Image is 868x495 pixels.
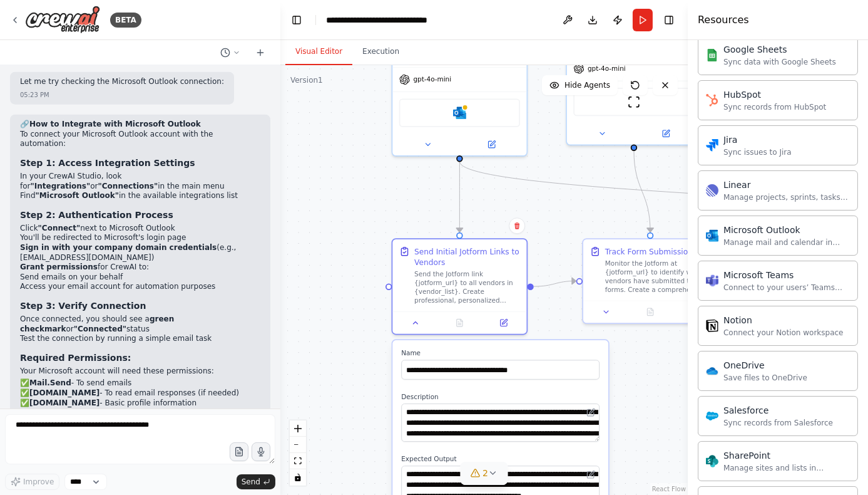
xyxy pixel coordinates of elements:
[20,130,260,149] p: To connect your Microsoft Outlook account with the automation:
[38,224,81,232] strong: "Connect"
[110,13,141,28] div: BETA
[723,88,826,101] div: HubSpot
[20,191,260,201] li: Find in the available integrations list
[414,246,520,268] div: Send Initial Jotform Links to Vendors
[460,462,508,485] button: 2
[437,316,483,330] button: No output available
[706,410,718,422] img: Salesforce
[29,388,100,397] strong: [DOMAIN_NAME]
[288,11,305,29] button: Hide left sidebar
[36,191,119,200] strong: "Microsoft Outlook"
[20,315,260,334] li: Once connected, you should see a or status
[461,138,522,151] button: Open in side panel
[20,315,174,333] strong: green checkmark
[582,238,718,324] div: Track Form SubmissionsMonitor the Jotform at {jotform_url} to identify which vendors have submitt...
[290,420,306,437] button: zoom in
[660,11,678,29] button: Hide right sidebar
[706,229,718,242] img: Microsoft Outlook
[23,477,54,487] span: Improve
[723,373,807,383] div: Save files to OneDrive
[509,217,525,234] button: Delete node
[25,6,100,34] img: Logo
[74,325,126,333] strong: "Connected"
[401,349,600,358] label: Name
[20,263,98,271] strong: Grant permissions
[290,420,306,486] div: React Flow controls
[31,182,91,190] strong: "Integrations"
[723,179,850,191] div: Linear
[706,94,718,107] img: HubSpot
[723,43,836,56] div: Google Sheets
[242,477,260,487] span: Send
[675,305,713,318] button: Open in side panel
[723,147,792,157] div: Sync issues to Jira
[20,77,224,87] p: Let me try checking the Microsoft Outlook connection:
[392,20,528,157] div: gpt-4o-miniMicrosoft Outlook
[20,378,260,388] li: ✅ - To send emails
[252,442,270,461] button: Click to speak your automation idea
[98,182,158,190] strong: "Connections"
[5,474,59,490] button: Improve
[20,301,146,311] strong: Step 3: Verify Connection
[290,437,306,453] button: zoom out
[29,120,201,128] strong: How to Integrate with Microsoft Outlook
[564,80,610,90] span: Hide Agents
[230,442,248,461] button: Upload files
[290,75,323,85] div: Version 1
[723,133,792,146] div: Jira
[20,399,260,409] li: ✅ - Basic profile information
[413,75,451,84] span: gpt-4o-mini
[698,13,749,28] h4: Resources
[605,246,697,257] div: Track Form Submissions
[723,418,833,428] div: Sync records from Salesforce
[585,406,598,419] button: Open in editor
[290,469,306,486] button: toggle interactivity
[20,243,217,252] strong: Sign in with your company domain credentials
[723,328,844,338] div: Connect your Notion workspace
[723,404,833,417] div: Salesforce
[588,65,626,73] span: gpt-4o-mini
[542,75,618,95] button: Hide Agents
[485,316,523,330] button: Open in side panel
[628,95,641,108] img: ScrapeWebsiteTool
[29,378,71,387] strong: Mail.Send
[483,467,488,479] span: 2
[723,269,850,281] div: Microsoft Teams
[290,453,306,469] button: fit view
[706,320,718,332] img: Notion
[20,367,260,377] p: Your Microsoft account will need these permissions:
[723,237,850,247] div: Manage mail and calendar in Outlook
[652,486,686,492] a: React Flow attribution
[605,259,711,294] div: Monitor the Jotform at {jotform_url} to identify which vendors have submitted their forms. Create...
[723,57,836,67] div: Sync data with Google Sheets
[723,314,844,326] div: Notion
[723,224,850,236] div: Microsoft Outlook
[706,365,718,377] img: OneDrive
[20,172,260,191] li: In your CrewAI Studio, look for or in the main menu
[723,463,850,473] div: Manage sites and lists in SharePoint
[215,45,245,60] button: Switch to previous chat
[585,468,598,481] button: Open in editor
[401,455,600,464] label: Expected Output
[454,162,465,232] g: Edge from 0fec2a81-b98d-4133-8741-3bb852b1e572 to ddcb8b02-4de6-419c-bc19-115fb79a8089
[20,210,173,220] strong: Step 2: Authentication Process
[20,263,260,292] li: for CrewAI to:
[723,359,807,372] div: OneDrive
[566,20,702,145] div: gpt-4o-miniScrapeWebsiteTool
[20,334,260,344] li: Test the connection by running a simple email task
[20,158,195,168] strong: Step 1: Access Integration Settings
[285,39,352,65] button: Visual Editor
[20,273,260,283] li: Send emails on your behalf
[20,90,49,100] div: 05:23 PM
[723,102,826,112] div: Sync records from HubSpot
[392,238,528,335] div: Send Initial Jotform Links to VendorsSend the Jotform link {jotform_url} to all vendors in {vendo...
[627,305,673,318] button: No output available
[20,282,260,292] li: Access your email account for automation purposes
[635,127,697,140] button: Open in side panel
[326,14,467,26] nav: breadcrumb
[352,39,409,65] button: Execution
[20,233,260,243] li: You'll be redirected to Microsoft's login page
[706,49,718,61] img: Google Sheets
[20,224,260,234] li: Click next to Microsoft Outlook
[20,243,260,263] li: (e.g., [EMAIL_ADDRESS][DOMAIN_NAME])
